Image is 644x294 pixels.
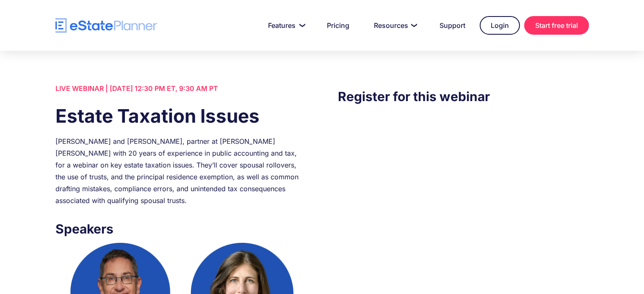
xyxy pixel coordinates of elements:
h1: Estate Taxation Issues [55,103,306,129]
a: Resources [364,17,425,34]
h3: Speakers [55,219,306,239]
div: [PERSON_NAME] and [PERSON_NAME], partner at [PERSON_NAME] [PERSON_NAME] with 20 years of experien... [55,135,306,206]
a: Login [480,16,520,35]
h3: Register for this webinar [338,87,589,106]
a: Pricing [317,17,359,34]
iframe: Form 0 [338,123,589,267]
div: LIVE WEBINAR | [DATE] 12:30 PM ET, 9:30 AM PT [55,82,306,94]
a: home [55,18,157,33]
a: Start free trial [524,16,589,35]
a: Support [429,17,475,34]
a: Features [258,17,312,34]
